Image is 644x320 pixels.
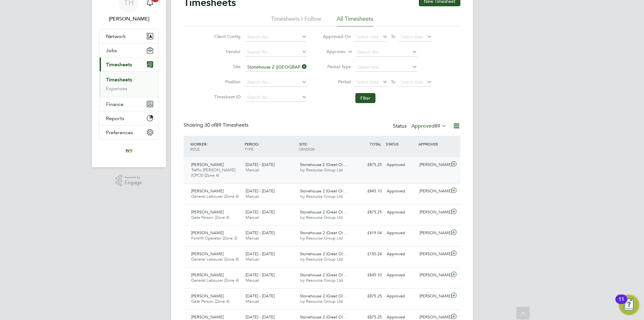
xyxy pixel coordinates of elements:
[417,160,450,170] div: [PERSON_NAME]
[212,34,241,39] label: Client Config
[300,162,347,167] span: Stonehouse 2 (Great Ol…
[124,146,134,156] img: ivyresourcegroup-logo-retina.png
[125,175,142,180] span: Powered by
[246,257,259,262] span: Manual
[355,48,417,57] input: Search for...
[356,79,379,85] span: Select date
[299,146,314,152] span: VENDOR
[417,138,450,150] div: APPROVER
[384,207,417,218] div: Approved
[300,251,347,257] span: Stonehouse 2 (Great Ol…
[300,314,347,320] span: Stonehouse 2 (Great Ol…
[323,79,351,85] label: Period
[246,188,275,194] span: [DATE] - [DATE]
[100,125,158,139] button: Preferences
[191,162,224,167] span: [PERSON_NAME]
[411,123,447,129] label: Approved
[191,188,224,194] span: [PERSON_NAME]
[106,115,124,121] span: Reports
[300,167,343,173] span: Ivy Resource Group Ltd
[191,194,239,199] span: General Labourer (Zone 4)
[245,48,307,57] input: Search for...
[245,146,253,152] span: TYPE
[106,130,133,135] span: Preferences
[100,111,158,125] button: Reports
[389,78,397,86] span: To
[323,34,351,39] label: Approved On
[352,186,384,196] div: £845.10
[417,249,450,259] div: [PERSON_NAME]
[212,79,241,85] label: Position
[619,299,624,307] div: 11
[352,291,384,301] div: £875.25
[300,272,347,278] span: Stonehouse 2 (Great Ol…
[417,186,450,196] div: [PERSON_NAME]
[384,186,417,196] div: Approved
[370,141,381,146] span: TOTAL
[100,29,158,43] button: Network
[417,291,450,301] div: [PERSON_NAME]
[191,314,224,320] span: [PERSON_NAME]
[246,167,259,173] span: Manual
[352,270,384,280] div: £845.10
[106,101,124,107] span: Finance
[300,188,347,194] span: Stonehouse 2 (Great Ol…
[355,63,417,72] input: Select one
[401,34,423,40] span: Select date
[191,257,239,262] span: General Labourer (Zone 4)
[245,78,307,87] input: Search for...
[245,33,307,41] input: Search for...
[99,15,158,23] span: Tom Harvey
[191,251,224,257] span: [PERSON_NAME]
[384,160,417,170] div: Approved
[300,215,343,220] span: Ivy Resource Group Ltd
[246,162,275,167] span: [DATE] - [DATE]
[417,207,450,218] div: [PERSON_NAME]
[300,278,343,283] span: Ivy Resource Group Ltd
[435,123,440,129] span: 89
[352,228,384,238] div: £419.04
[212,94,241,100] label: Timesheet ID
[100,97,158,111] button: Finance
[317,49,346,55] label: Approver
[204,122,248,128] span: 89 Timesheets
[106,47,117,53] span: Jobs
[246,299,259,304] span: Manual
[191,235,237,241] span: Forklift Operator (Zone 3)
[191,278,239,283] span: General Labourer (Zone 4)
[355,93,375,103] button: Filter
[191,293,224,299] span: [PERSON_NAME]
[352,160,384,170] div: £875.25
[99,146,158,156] a: Go to home page
[246,251,275,257] span: [DATE] - [DATE]
[417,270,450,280] div: [PERSON_NAME]
[384,249,417,259] div: Approved
[300,235,343,241] span: Ivy Resource Group Ltd
[100,71,158,97] div: Timesheets
[384,228,417,238] div: Approved
[191,230,224,235] span: [PERSON_NAME]
[417,228,450,238] div: [PERSON_NAME]
[246,215,259,220] span: Manual
[352,249,384,259] div: £150.24
[191,272,224,278] span: [PERSON_NAME]
[384,138,417,150] div: STATUS
[246,293,275,299] span: [DATE] - [DATE]
[384,291,417,301] div: Approved
[106,33,126,39] span: Network
[389,32,397,41] span: To
[106,86,127,91] a: Expenses
[190,146,200,152] span: ROLE
[356,34,379,40] span: Select date
[212,64,241,69] label: Site
[212,49,241,54] label: Vendor
[246,230,275,235] span: [DATE] - [DATE]
[191,209,224,215] span: [PERSON_NAME]
[297,138,352,155] div: SITE
[245,93,307,102] input: Search for...
[245,63,307,72] input: Search for...
[246,278,259,283] span: Manual
[352,207,384,218] div: £875.25
[206,141,208,146] span: /
[258,141,259,146] span: /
